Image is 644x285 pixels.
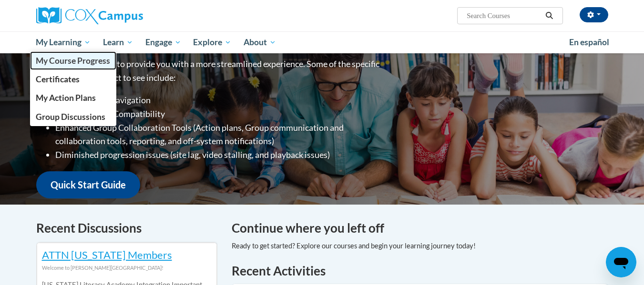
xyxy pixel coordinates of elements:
a: En español [563,32,615,52]
a: Explore [187,31,237,53]
h4: Continue where you left off [232,219,608,237]
a: Engage [139,31,187,53]
span: My Action Plans [36,93,96,103]
a: Certificates [30,70,117,88]
span: My Learning [36,37,91,48]
div: Main menu [22,31,623,53]
h4: Recent Discussions [36,219,217,237]
a: My Action Plans [30,88,117,107]
button: Search [542,10,556,21]
li: Improved Site Navigation [55,93,382,107]
span: Certificates [36,74,80,84]
a: My Learning [30,31,97,53]
input: Search Courses [466,10,542,21]
a: Learn [97,31,139,53]
span: Engage [145,37,181,48]
span: En español [569,37,609,47]
span: Explore [193,37,231,48]
a: Cox Campus [36,7,217,24]
button: Account Settings [580,7,608,22]
span: Learn [103,37,133,48]
img: Cox Campus [36,7,143,24]
li: Diminished progression issues (site lag, video stalling, and playback issues) [55,148,382,162]
span: About [244,37,276,48]
p: Overall, we are proud to provide you with a more streamlined experience. Some of the specific cha... [36,57,382,85]
div: Welcome to [PERSON_NAME][GEOGRAPHIC_DATA]! [42,263,212,273]
span: Group Discussions [36,112,105,122]
iframe: Button to launch messaging window [606,247,636,277]
li: Greater Device Compatibility [55,107,382,121]
h1: Recent Activities [232,262,608,279]
a: About [237,31,282,53]
a: Quick Start Guide [36,171,140,198]
a: Group Discussions [30,108,117,126]
a: ATTN [US_STATE] Members [42,248,172,261]
li: Enhanced Group Collaboration Tools (Action plans, Group communication and collaboration tools, re... [55,121,382,148]
span: My Course Progress [36,56,110,66]
a: My Course Progress [30,51,117,70]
